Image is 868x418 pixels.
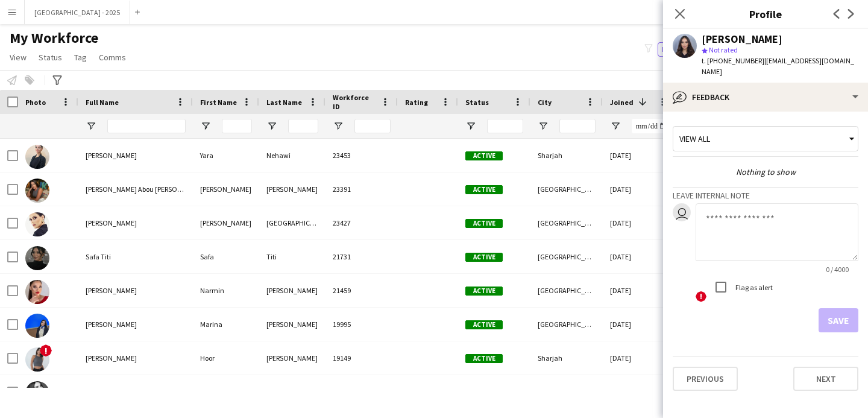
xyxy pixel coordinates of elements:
button: Open Filter Menu [538,121,549,131]
div: 23453 [325,139,398,172]
span: [PERSON_NAME] [86,151,137,160]
img: Safa Titi [25,246,49,270]
span: ! [696,291,706,302]
span: [PERSON_NAME] [86,320,137,329]
button: Open Filter Menu [266,121,277,131]
div: 21731 [325,240,398,273]
div: [DATE] [603,173,675,206]
div: [GEOGRAPHIC_DATA] [530,240,603,273]
div: 23391 [325,173,398,206]
span: Active [465,219,503,228]
div: Yara [193,139,259,172]
button: Open Filter Menu [610,121,621,131]
a: Status [34,49,67,65]
h3: Profile [663,6,868,22]
div: Narmin [193,274,259,307]
div: 21459 [325,274,398,307]
div: [GEOGRAPHIC_DATA] [530,274,603,307]
div: [DATE] [603,206,675,239]
div: [DATE] [603,375,675,408]
img: Mariana Mosic [25,381,49,405]
div: [PERSON_NAME] [702,34,782,45]
app-action-btn: Advanced filters [50,73,64,87]
div: [DATE] [603,274,675,307]
img: Narmin Hajiyeva [25,280,49,304]
div: 18231 [325,375,398,408]
div: [PERSON_NAME] [259,341,325,375]
span: Rating [405,98,428,107]
button: Open Filter Menu [333,121,344,131]
div: [GEOGRAPHIC_DATA] [259,206,325,239]
span: City [538,98,552,107]
button: Next [793,367,858,391]
div: [PERSON_NAME] [259,173,325,206]
button: Open Filter Menu [200,121,211,131]
label: Flag as alert [733,283,773,292]
input: Workforce ID Filter Input [354,119,391,133]
div: [PERSON_NAME] [193,206,259,239]
span: Photo [25,98,46,107]
span: Active [465,287,503,296]
span: Status [39,52,62,63]
div: Sharjah [530,341,603,375]
span: My Workforce [10,29,98,47]
span: Active [465,253,503,262]
input: Last Name Filter Input [288,119,318,133]
span: Not rated [709,45,738,54]
span: [PERSON_NAME] Abou [PERSON_NAME] [86,185,206,194]
button: Open Filter Menu [86,121,96,131]
span: Comms [99,52,126,63]
span: Last Name [266,98,302,107]
div: [GEOGRAPHIC_DATA] [530,375,603,408]
input: Joined Filter Input [632,119,668,133]
div: Titi [259,240,325,273]
button: [GEOGRAPHIC_DATA] - 2025 [25,1,130,24]
div: 19149 [325,341,398,375]
div: [DATE] [603,139,675,172]
img: Mariam Managadze [25,212,49,236]
img: Marina Abdelmalak [25,314,49,338]
div: [PERSON_NAME] [193,375,259,408]
div: Mosic [259,375,325,408]
span: [PERSON_NAME] [86,353,137,363]
span: First Name [200,98,237,107]
div: [GEOGRAPHIC_DATA] [530,308,603,341]
button: Open Filter Menu [465,121,476,131]
span: View all [679,133,710,144]
button: Everyone10,490 [658,42,722,57]
div: [DATE] [603,240,675,273]
div: Safa [193,240,259,273]
span: Status [465,98,489,107]
span: [PERSON_NAME] [86,218,137,227]
span: View [10,52,27,63]
input: First Name Filter Input [222,119,252,133]
div: Nehawi [259,139,325,172]
div: [PERSON_NAME] [259,308,325,341]
div: Marina [193,308,259,341]
span: Full Name [86,98,119,107]
span: Active [465,320,503,329]
div: 19995 [325,308,398,341]
div: Feedback [663,83,868,112]
span: Joined [610,98,634,107]
button: Previous [673,367,738,391]
div: [DATE] [603,308,675,341]
span: Workforce ID [333,93,376,111]
span: t. [PHONE_NUMBER] [702,56,764,65]
img: Hoor Hasan [25,347,49,372]
h3: Leave internal note [673,190,858,201]
img: Angela Abou karam [25,179,49,203]
input: Status Filter Input [487,119,523,133]
div: [PERSON_NAME] [259,274,325,307]
span: Active [465,151,503,160]
span: ! [40,344,52,356]
img: Yara Nehawi [25,145,49,169]
span: [PERSON_NAME] [86,387,137,396]
span: [PERSON_NAME] [86,286,137,295]
div: [PERSON_NAME] [193,173,259,206]
input: Full Name Filter Input [107,119,186,133]
a: View [5,49,31,65]
div: 23427 [325,206,398,239]
div: Hoor [193,341,259,375]
a: Tag [69,49,92,65]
